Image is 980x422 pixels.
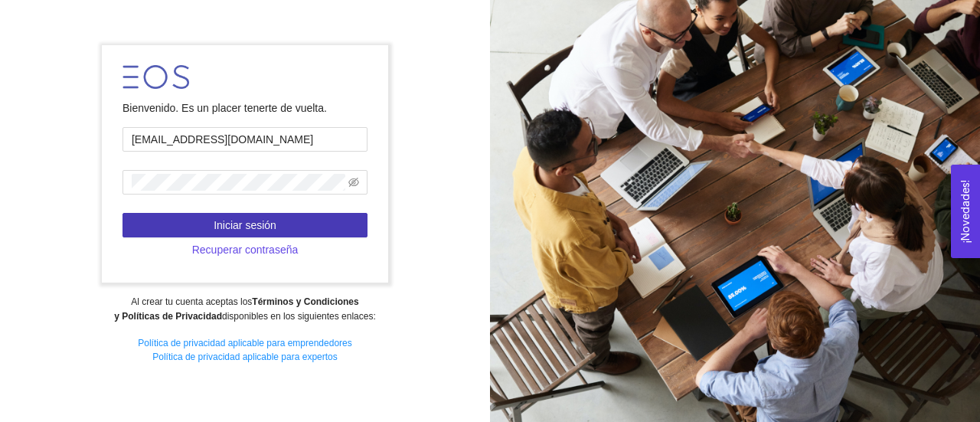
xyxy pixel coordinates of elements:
[192,241,299,258] span: Recuperar contraseña
[122,244,367,256] a: Recuperar contraseña
[114,296,358,322] strong: Términos y Condiciones y Políticas de Privacidad
[138,338,352,348] a: Política de privacidad aplicable para emprendedores
[122,65,189,89] img: LOGO
[122,100,367,116] div: Bienvenido. Es un placer tenerte de vuelta.
[122,237,367,262] button: Recuperar contraseña
[10,295,479,324] div: Al crear tu cuenta aceptas los disponibles en los siguientes enlaces:
[348,177,359,188] span: eye-invisible
[122,213,367,237] button: Iniciar sesión
[214,217,276,234] span: Iniciar sesión
[122,127,367,152] input: Correo electrónico
[951,165,980,258] button: Open Feedback Widget
[152,352,337,362] a: Política de privacidad aplicable para expertos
